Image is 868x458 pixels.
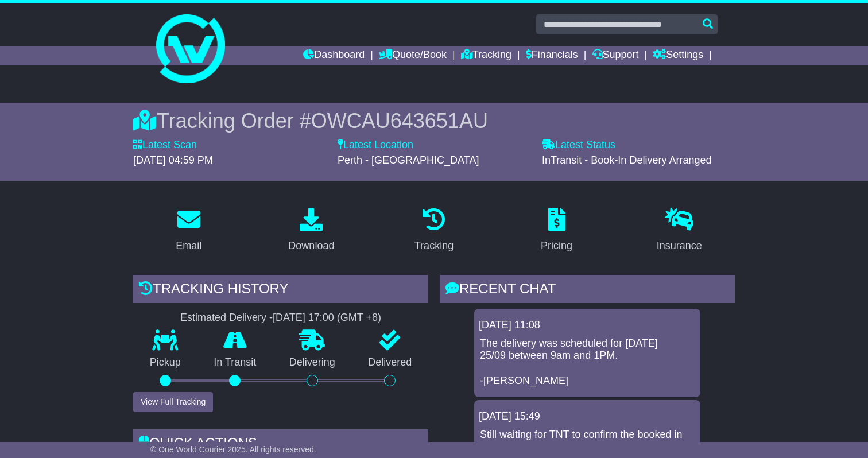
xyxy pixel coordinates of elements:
div: [DATE] 17:00 (GMT +8) [273,312,381,324]
p: The delivery was scheduled for [DATE] 25/09 between 9am and 1PM. -[PERSON_NAME] [480,337,695,387]
div: [DATE] 11:08 [479,319,696,332]
a: Download [281,204,342,258]
a: Financials [526,46,578,65]
div: Estimated Delivery - [133,312,428,324]
a: Tracking [461,46,511,65]
span: © One World Courier 2025. All rights reserved. [150,445,316,454]
label: Latest Location [338,139,413,152]
div: Download [288,238,334,254]
a: Quote/Book [379,46,447,65]
span: [DATE] 04:59 PM [133,154,213,166]
div: Pricing [541,238,572,254]
span: OWCAU643651AU [311,109,488,133]
div: Tracking Order # [133,108,735,133]
a: Support [592,46,639,65]
div: [DATE] 15:49 [479,410,696,423]
a: Dashboard [303,46,365,65]
p: Delivering [273,356,352,369]
a: Email [168,204,209,258]
a: Settings [653,46,703,65]
span: InTransit - Book-In Delivery Arranged [542,154,711,166]
button: View Full Tracking [133,392,213,412]
a: Pricing [533,204,580,258]
div: Insurance [657,238,702,254]
p: In Transit [197,356,273,369]
a: Insurance [649,204,710,258]
p: Pickup [133,356,197,369]
div: Email [176,238,201,254]
label: Latest Scan [133,139,197,152]
p: Delivered [352,356,429,369]
div: Tracking [414,238,454,254]
span: Perth - [GEOGRAPHIC_DATA] [338,154,479,166]
div: RECENT CHAT [440,275,735,306]
label: Latest Status [542,139,615,152]
div: Tracking history [133,275,428,306]
a: Tracking [407,204,461,258]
